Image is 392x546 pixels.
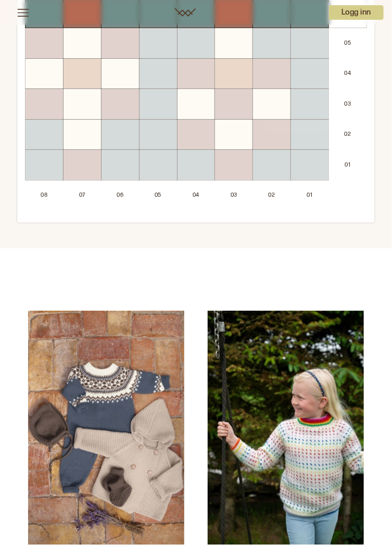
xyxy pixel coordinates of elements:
p: 0 1 [345,161,351,169]
p: 0 7 [79,192,85,199]
button: User dropdown [329,5,384,20]
p: 0 4 [345,70,351,77]
a: Woolit [175,8,196,17]
p: 0 6 [117,192,123,199]
p: Logg inn [329,5,384,20]
img: Kari HaugenLinus Dress, Jakke & Tilbehør [28,311,184,545]
img: Hrönn JónsdóttirDG 455-04 Pridelender barnegenser [208,311,364,545]
p: 0 5 [155,192,161,199]
p: 0 2 [345,131,351,138]
p: 0 4 [193,192,199,199]
p: 0 8 [41,192,47,199]
p: 0 2 [269,192,275,199]
p: 0 3 [345,100,351,108]
p: 0 1 [307,192,313,199]
p: 0 5 [345,40,351,47]
p: 0 3 [231,192,237,199]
